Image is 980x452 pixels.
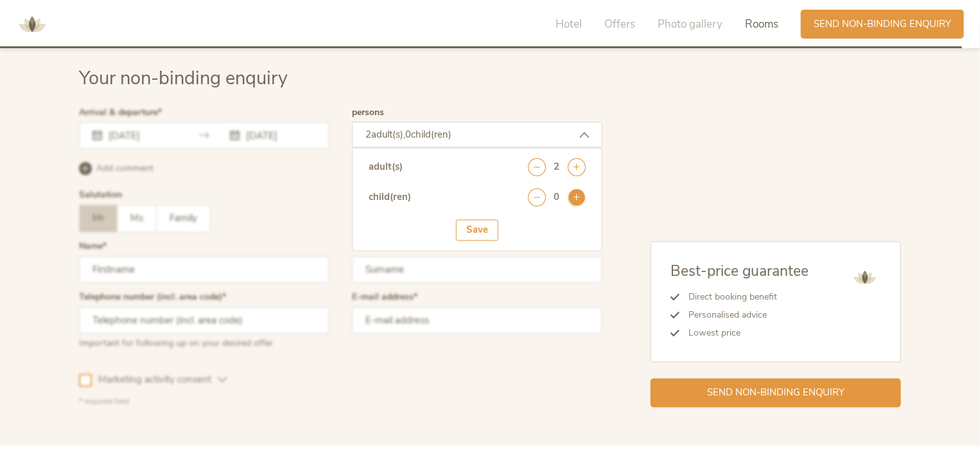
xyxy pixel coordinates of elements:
[670,262,809,282] span: Best-price guarantee
[365,128,371,141] span: 2
[658,17,722,32] span: Photo gallery
[371,128,405,141] span: adult(s),
[849,262,881,294] img: AMONTI & LUNARIS Wellnessresort
[554,191,560,204] div: 0
[79,66,288,91] span: Your non-binding enquiry
[707,386,844,400] span: Send non-binding enquiry
[554,160,560,174] div: 2
[411,128,451,141] span: child(ren)
[556,17,582,32] span: Hotel
[352,108,384,117] label: persons
[369,191,411,204] div: child(ren)
[13,19,51,28] a: AMONTI & LUNARIS Wellnessresort
[679,325,809,343] li: Lowest price
[456,220,498,241] div: Save
[604,17,635,32] span: Offers
[679,307,809,325] li: Personalised advice
[679,289,809,307] li: Direct booking benefit
[814,17,951,31] span: Send non-binding enquiry
[13,5,51,44] img: AMONTI & LUNARIS Wellnessresort
[405,128,411,141] span: 0
[745,17,778,32] span: Rooms
[369,160,403,174] div: adult(s)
